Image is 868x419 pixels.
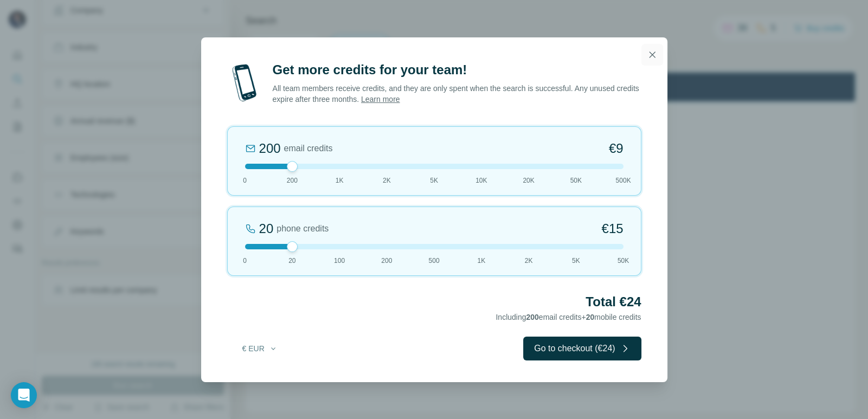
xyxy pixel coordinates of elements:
[477,256,485,266] span: 1K
[288,256,295,266] span: 20
[428,256,439,266] span: 500
[259,220,274,237] div: 20
[381,256,392,266] span: 200
[570,176,582,185] span: 50K
[336,176,344,185] span: 1K
[383,176,391,185] span: 2K
[334,256,345,266] span: 100
[273,83,641,105] p: All team members receive credits, and they are only spent when the search is successful. Any unus...
[227,293,641,311] h2: Total €24
[277,222,329,235] span: phone credits
[284,142,333,155] span: email credits
[523,337,641,360] button: Go to checkout (€24)
[496,313,641,321] span: Including email credits + mobile credits
[618,256,629,266] span: 50K
[525,256,533,266] span: 2K
[361,95,400,104] a: Learn more
[235,339,285,358] button: € EUR
[615,176,631,185] span: 500K
[601,220,623,237] span: €15
[11,382,37,408] div: Open Intercom Messenger
[586,313,595,321] span: 20
[572,256,580,266] span: 5K
[609,140,623,157] span: €9
[523,176,534,185] span: 20K
[227,2,380,26] div: Upgrade plan for full access to Surfe
[287,176,298,185] span: 200
[475,176,487,185] span: 10K
[243,176,247,185] span: 0
[259,140,281,157] div: 200
[243,256,247,266] span: 0
[430,176,438,185] span: 5K
[526,313,538,321] span: 200
[227,61,262,105] img: mobile-phone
